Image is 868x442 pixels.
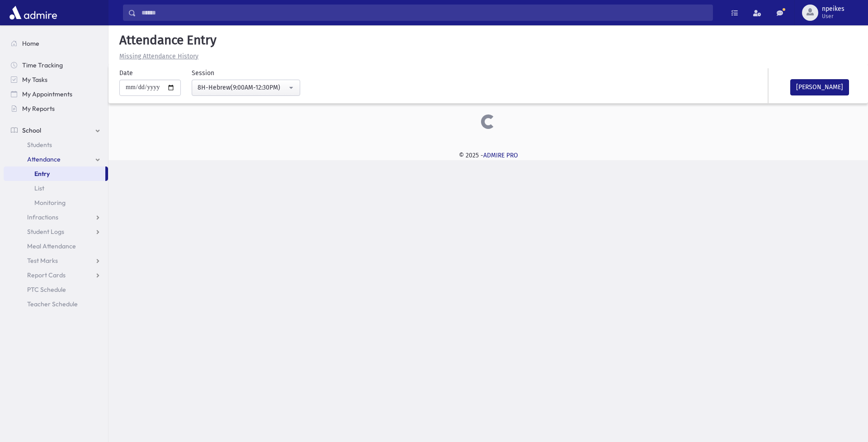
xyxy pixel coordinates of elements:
span: Meal Attendance [27,242,76,250]
label: Date [119,68,133,78]
img: AdmirePro [7,4,59,22]
button: 8H-Hebrew(9:00AM-12:30PM) [192,80,300,96]
span: Infractions [27,213,58,221]
h5: Attendance Entry [116,33,861,48]
div: 8H-Hebrew(9:00AM-12:30PM) [198,83,287,92]
a: ADMIRE PRO [483,152,518,159]
button: [PERSON_NAME] [790,79,849,95]
span: Report Cards [27,271,66,279]
span: My Appointments [22,90,72,98]
span: Test Marks [27,257,58,265]
a: Monitoring [4,195,108,210]
a: Report Cards [4,268,108,282]
span: Students [27,141,52,149]
span: Student Logs [27,228,64,236]
a: Teacher Schedule [4,297,108,311]
span: Attendance [27,155,61,163]
label: Session [192,68,214,78]
a: My Appointments [4,87,108,101]
a: My Reports [4,101,108,116]
a: Attendance [4,152,108,166]
span: My Tasks [22,76,47,84]
span: My Reports [22,105,55,113]
a: Time Tracking [4,58,108,72]
a: Meal Attendance [4,239,108,253]
a: Entry [4,166,105,181]
span: Time Tracking [22,61,63,69]
u: Missing Attendance History [119,52,198,60]
span: Home [22,39,39,48]
span: School [22,126,41,134]
a: Student Logs [4,224,108,239]
a: My Tasks [4,72,108,87]
a: Test Marks [4,253,108,268]
span: Teacher Schedule [27,300,78,308]
span: User [822,13,844,20]
a: Infractions [4,210,108,224]
span: Monitoring [34,199,66,207]
a: PTC Schedule [4,282,108,297]
a: Students [4,138,108,152]
span: PTC Schedule [27,285,66,294]
span: List [34,184,44,192]
span: npeikes [822,5,844,13]
a: List [4,181,108,195]
div: © 2025 - [123,151,854,160]
a: Home [4,36,108,51]
a: Missing Attendance History [116,52,198,60]
a: School [4,123,108,138]
span: Entry [34,170,50,178]
input: Search [136,5,712,21]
